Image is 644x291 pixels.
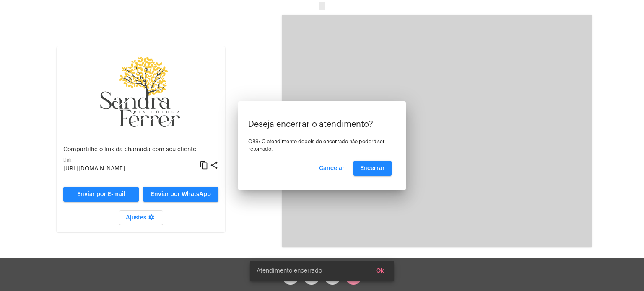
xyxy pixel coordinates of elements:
button: Cancelar [312,161,351,176]
span: Enviar por WhatsApp [151,191,211,197]
span: Cancelar [319,165,345,171]
p: Compartilhe o link da chamada com seu cliente: [63,147,218,153]
mat-icon: settings [146,214,156,224]
span: Atendimento encerrado [257,267,322,275]
img: 87cae55a-51f6-9edc-6e8c-b06d19cf5cca.png [99,53,183,132]
span: Ajustes [126,215,156,221]
mat-icon: content_copy [200,160,208,170]
span: Encerrar [360,165,385,171]
span: OBS: O atendimento depois de encerrado não poderá ser retomado. [248,139,385,152]
span: Ok [376,268,384,274]
p: Deseja encerrar o atendimento? [248,120,396,129]
button: Encerrar [353,161,392,176]
span: Enviar por E-mail [77,191,125,197]
mat-icon: share [210,160,218,170]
